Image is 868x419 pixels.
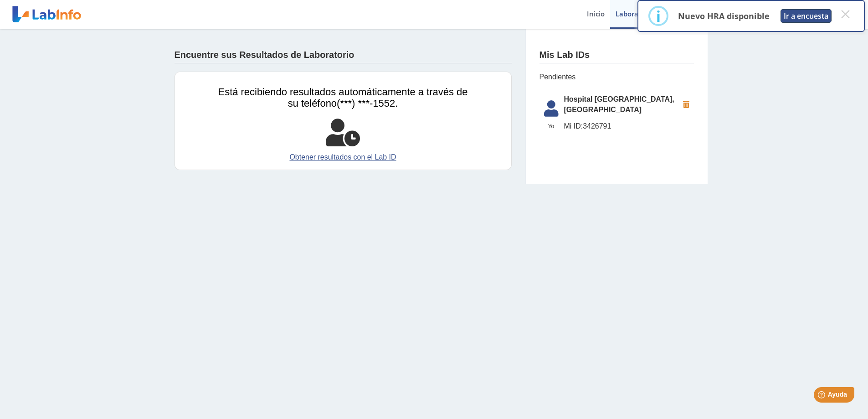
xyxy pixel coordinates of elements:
iframe: Help widget launcher [787,383,858,409]
p: Nuevo HRA disponible [678,10,770,21]
span: Yo [539,122,564,130]
div: i [656,8,661,24]
span: Pendientes [539,72,694,83]
h4: Encuentre sus Resultados de Laboratorio [175,50,354,61]
span: Está recibiendo resultados automáticamente a través de su teléfono [218,86,468,109]
span: Mi ID: [564,122,583,130]
a: Obtener resultados con el Lab ID [218,152,468,163]
button: Close this dialog [837,6,853,22]
span: 3426791 [564,121,678,132]
button: Ir a encuesta [781,9,832,23]
span: Hospital [GEOGRAPHIC_DATA], [GEOGRAPHIC_DATA] [564,94,678,116]
h4: Mis Lab IDs [539,50,590,61]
